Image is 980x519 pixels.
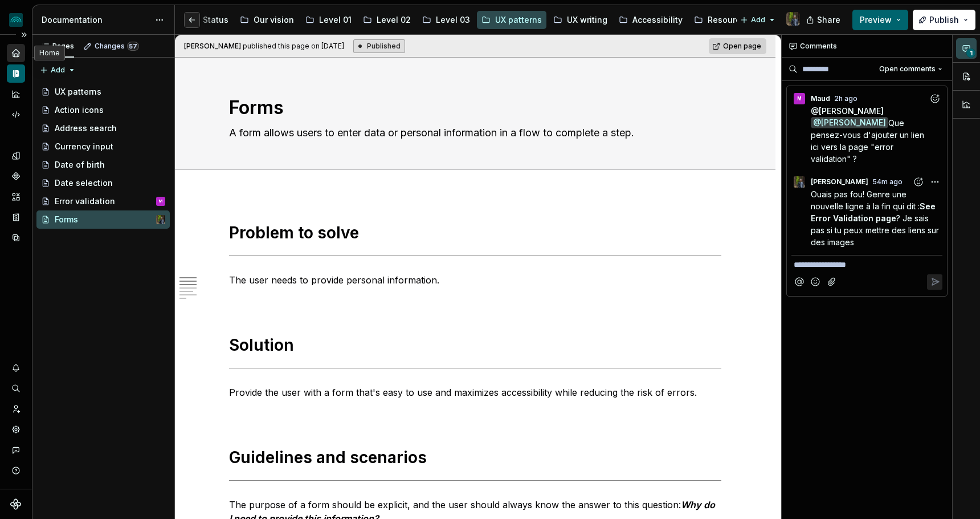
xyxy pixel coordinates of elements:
a: Resources [689,11,754,29]
span: Share [817,14,840,26]
p: The user needs to provide personal information. [229,273,721,287]
h1: Guidelines and scenarios [229,447,721,468]
div: Pages [41,42,74,51]
span: published this page on [DATE] [184,42,344,51]
a: Code automation [7,106,25,124]
div: Action icons [55,104,104,116]
a: Settings [7,420,25,439]
a: Level 01 [301,11,356,29]
a: UX writing [549,11,612,29]
div: Analytics [7,85,25,103]
div: Error validation [55,196,115,207]
span: Preview [860,14,892,26]
div: Published [353,39,405,53]
p: Provide the user with a form that's easy to use and maximizes accessibility while reducing the ri... [229,386,721,399]
div: Resources [708,14,750,26]
button: Attach files [824,274,840,290]
a: Documentation [7,64,25,83]
img: 418c6d47-6da6-4103-8b13-b5999f8989a1.png [9,13,23,27]
div: Date of birth [55,159,105,171]
img: Simon Désilets [786,12,800,26]
div: UX writing [567,14,607,26]
div: Our vision [254,14,294,26]
button: Publish [913,10,975,30]
button: Add [36,62,79,78]
a: Action icons [36,101,170,119]
span: [PERSON_NAME] [819,106,884,116]
a: Home [7,44,25,62]
h1: Solution [229,335,721,355]
a: UX patterns [36,83,170,101]
span: [PERSON_NAME] [184,42,241,50]
button: Add emoji [808,274,823,290]
a: Invite team [7,400,25,418]
img: Simon Désilets [156,215,165,224]
div: M [159,196,162,207]
h1: Problem to solve [229,222,721,243]
div: Address search [55,123,117,134]
span: Publish [929,14,959,26]
div: UX patterns [55,86,101,98]
a: UX patterns [477,11,546,29]
textarea: Forms [227,94,719,121]
div: Components [7,167,25,185]
a: Assets [7,188,25,206]
div: Home [34,46,65,60]
strong: See Error Validation page [811,201,938,223]
a: Our vision [235,11,299,29]
div: Composer editor [791,255,942,271]
button: Mention someone [791,274,807,290]
span: Que pensez-vous d'ajouter un lien ici vers la page "error validation" ? [811,118,926,164]
button: Notifications [7,359,25,377]
div: Page tree [36,83,170,229]
span: [PERSON_NAME] [821,118,886,128]
button: Reply [927,274,942,290]
a: Accessibility [614,11,687,29]
a: Storybook stories [7,208,25,226]
span: [PERSON_NAME] [811,177,868,186]
div: Changes [95,42,139,51]
div: Level 03 [436,14,470,26]
span: Open comments [879,64,936,74]
button: Add reaction [927,91,942,106]
span: @ [811,117,888,128]
a: Level 02 [358,11,415,29]
svg: Supernova Logo [10,498,22,510]
span: Add [51,66,65,75]
button: Expand sidebar [16,27,32,43]
div: Currency input [55,141,113,152]
a: Date selection [36,174,170,192]
button: Open comments [874,61,948,77]
a: Date of birth [36,156,170,174]
a: Error validationM [36,192,170,210]
span: 57 [127,42,139,51]
div: M [797,94,802,103]
div: Forms [55,214,78,225]
button: Add reaction [910,174,926,189]
button: Search ⌘K [7,379,25,398]
span: Open page [723,42,761,51]
div: Level 02 [377,14,411,26]
button: Contact support [7,441,25,459]
a: Level 03 [418,11,475,29]
div: Date selection [55,177,113,189]
a: Data sources [7,229,25,247]
button: More [927,174,942,189]
div: UX patterns [495,14,542,26]
a: Currency input [36,137,170,156]
a: Address search [36,119,170,137]
div: Design tokens [7,147,25,165]
div: Documentation [42,14,149,26]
